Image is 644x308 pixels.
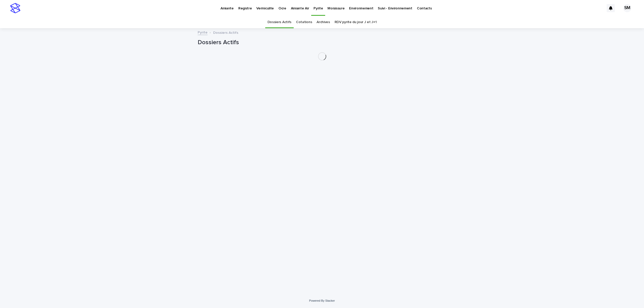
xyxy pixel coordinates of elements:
img: stacker-logo-s-only.png [10,3,20,13]
a: Cotations [296,16,312,28]
h1: Dossiers Actifs [198,39,447,46]
div: SM [623,4,631,12]
p: Dossiers Actifs [213,29,238,35]
a: Powered By Stacker [309,299,335,302]
a: RDV pyrite du jour J et J+1 [335,16,377,28]
a: Archives [317,16,330,28]
a: Pyrite [198,29,208,35]
a: Dossiers Actifs [268,16,291,28]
